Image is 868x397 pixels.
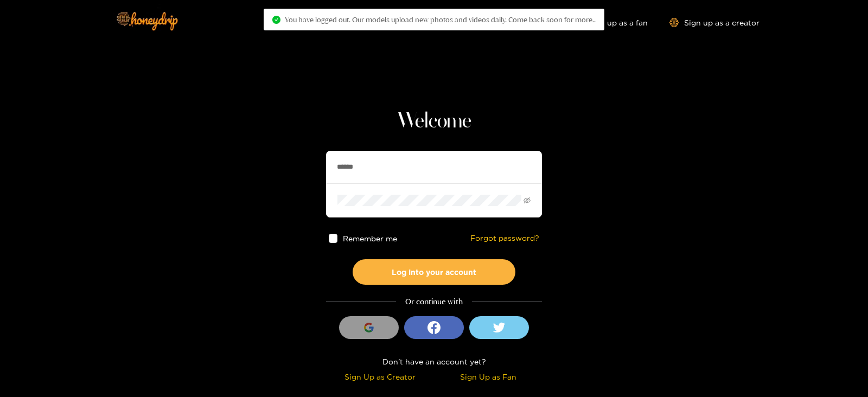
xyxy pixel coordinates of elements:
span: eye-invisible [524,197,531,204]
div: Don't have an account yet? [326,355,542,368]
span: Remember me [343,234,398,242]
span: check-circle [272,16,280,24]
h1: Welcome [326,108,542,135]
div: Sign Up as Fan [437,370,539,383]
a: Sign up as a fan [573,18,648,27]
a: Sign up as a creator [669,18,759,27]
a: Forgot password? [470,234,539,243]
div: Sign Up as Creator [329,370,431,383]
div: Or continue with [326,296,542,308]
button: Log into your account [353,259,515,285]
span: You have logged out. Our models upload new photos and videos daily. Come back soon for more.. [285,15,596,24]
